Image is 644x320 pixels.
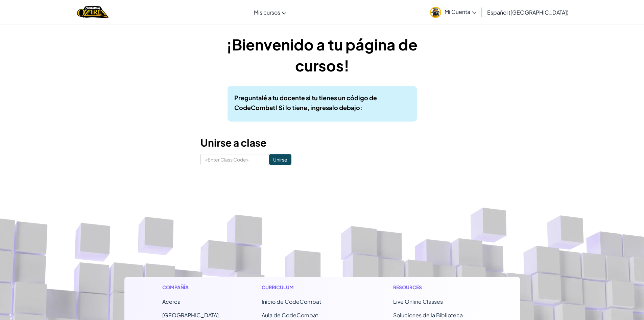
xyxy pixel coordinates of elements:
[430,7,441,18] img: avatar
[77,5,109,19] a: Ozaria by CodeCombat logo
[487,9,569,16] span: Español ([GEOGRAPHIC_DATA])
[269,154,291,165] input: Unirse
[393,312,463,319] a: Soluciones de la Biblioteca
[162,298,181,305] a: Acerca
[393,298,443,305] a: Live Online Classes
[162,312,219,319] a: [GEOGRAPHIC_DATA]
[262,312,318,319] a: Aula de CodeCombat
[262,284,351,291] h1: Curriculum
[77,5,109,19] img: Home
[262,298,321,305] span: Inicio de CodeCombat
[393,284,482,291] h1: Resources
[234,94,377,111] b: Preguntalé a tu docente si tu tienes un código de CodeCombat! Si lo tiene, ingresalo debajo:
[200,34,444,76] h1: ¡Bienvenido a tu página de cursos!
[445,8,476,15] span: Mi Cuenta
[162,284,219,291] h1: Compañía
[254,9,280,16] span: Mis cursos
[200,135,444,150] h3: Unirse a clase
[251,3,290,21] a: Mis cursos
[200,154,269,165] input: <Enter Class Code>
[427,1,480,23] a: Mi Cuenta
[484,3,572,21] a: Español ([GEOGRAPHIC_DATA])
